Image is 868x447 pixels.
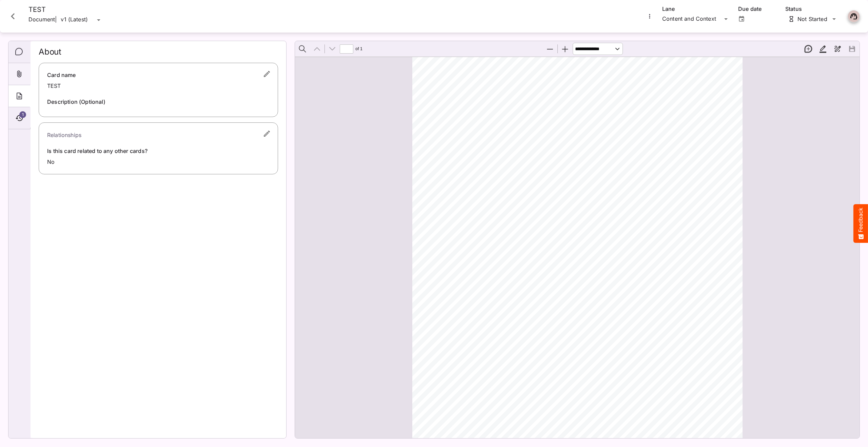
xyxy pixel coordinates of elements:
button: Highlight [816,42,830,56]
div: Comments [8,41,30,63]
button: Find in Document [295,42,310,56]
p: TEST [47,82,61,90]
div: About [8,85,31,107]
label: Description (Optional) [47,98,270,106]
div: Content and Context [662,14,722,24]
label: Card name [47,71,270,79]
button: Feedback [853,204,868,243]
button: Zoom In [558,42,572,56]
p: Document [28,14,55,26]
button: Zoom Out [543,42,557,56]
button: More options for TEST [645,12,654,21]
span: Drug A is a live saving drug, it grants the consumer invincibility and immortality. [453,98,682,105]
div: Not Started [788,16,828,22]
span: of ⁨1⁩ [354,42,364,56]
p: No [47,158,270,166]
label: Is this card related to any other cards? [47,147,270,155]
button: Draw [830,42,845,56]
div: v1 (Latest) [61,15,95,25]
span: 1 [19,111,26,118]
button: New thread [801,42,815,56]
p: Relationships [47,131,270,139]
div: Timeline [8,107,30,129]
span: | [55,16,57,23]
h4: TEST [28,5,103,14]
h2: About [39,47,61,57]
button: Open [737,15,746,23]
div: Attachments [8,63,30,85]
button: Close card [3,6,23,26]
